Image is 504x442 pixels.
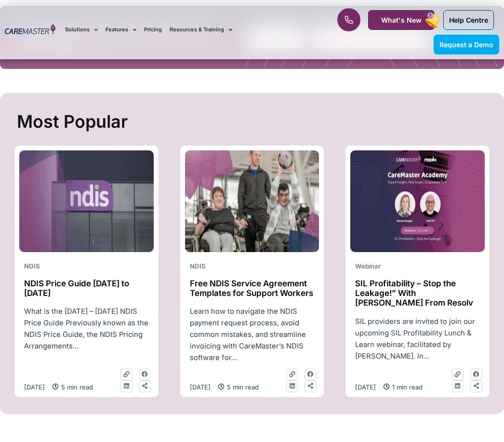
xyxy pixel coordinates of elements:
[24,279,149,298] h2: NDIS Price Guide [DATE] to [DATE]
[434,35,499,54] a: Request a Demo
[439,40,493,49] span: Request a Demo
[350,150,485,253] img: youtube
[449,16,488,24] span: Help Centre
[170,13,232,46] a: Resources & Training
[381,16,422,24] span: What's New
[225,382,259,392] span: 5 min read
[190,279,315,298] h2: Free NDIS Service Agreement Templates for Support Workers
[355,279,480,308] h2: SIL Profitability – Stop the Leakage!” With [PERSON_NAME] From Resolv
[59,382,93,392] span: 5 min read
[17,107,490,136] h2: Most Popular
[185,306,319,363] div: Learn how to navigate the NDIS payment request process, avoid common mistakes, and streamline inv...
[368,10,435,30] a: What's New
[443,10,494,30] a: Help Centre
[390,382,423,392] span: 1 min read
[24,262,40,270] span: NDIS
[19,150,154,253] img: ndis-price-guide
[106,13,136,46] a: Features
[185,150,319,253] img: NDIS Provider challenges 1
[144,13,162,46] a: Pricing
[190,383,211,391] time: [DATE]
[355,383,376,391] time: [DATE]
[24,306,149,352] p: What is the [DATE] – [DATE] NDIS Price Guide Previously known as the NDIS Price Guide, the NDIS P...
[5,24,55,35] img: CareMaster Logo
[355,262,381,270] span: Webinar
[190,262,206,270] span: NDIS
[355,316,480,362] p: SIL providers are invited to join our upcoming SIL Profitability Lunch & Learn webinar, facilitat...
[65,13,98,46] a: Solutions
[24,383,45,391] time: [DATE]
[65,13,321,46] nav: Menu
